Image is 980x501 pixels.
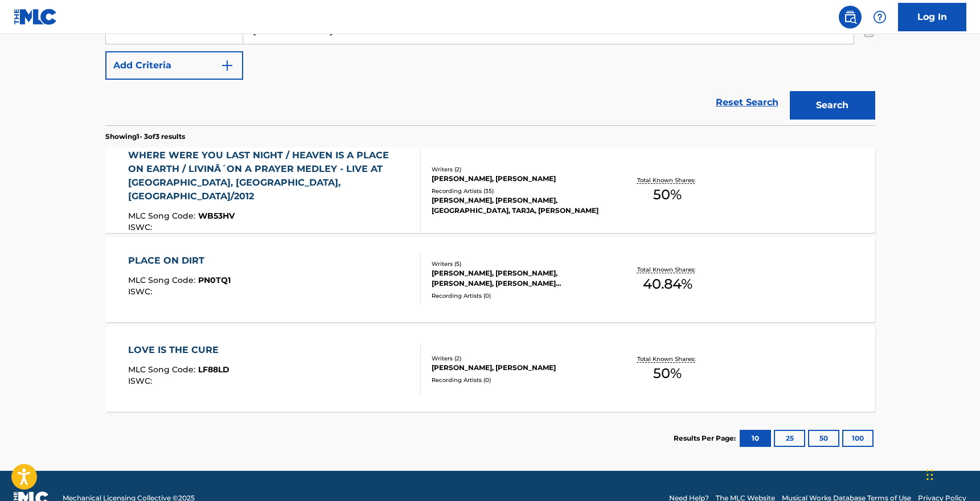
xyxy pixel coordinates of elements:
p: Results Per Page: [674,433,739,443]
span: 40.84 % [643,274,692,294]
button: Search [790,91,875,120]
span: PN0TQ1 [198,275,231,285]
img: 9d2ae6d4665cec9f34b9.svg [220,59,234,72]
div: [PERSON_NAME], [PERSON_NAME], [GEOGRAPHIC_DATA], TARJA, [PERSON_NAME] [432,195,604,216]
button: 10 [740,430,771,447]
span: LF88LD [198,364,229,375]
span: 50 % [653,184,682,205]
iframe: Chat Widget [923,446,980,501]
div: [PERSON_NAME], [PERSON_NAME] [432,363,604,373]
span: MLC Song Code : [128,211,198,221]
div: Drag [926,458,933,492]
div: Writers ( 2 ) [432,354,604,363]
a: Reset Search [710,90,784,115]
span: WB53HV [198,211,235,221]
div: Writers ( 2 ) [432,165,604,174]
div: Recording Artists ( 0 ) [432,291,604,300]
p: Showing 1 - 3 of 3 results [105,132,185,142]
button: 25 [774,430,805,447]
a: LOVE IS THE CUREMLC Song Code:LF88LDISWC:Writers (2)[PERSON_NAME], [PERSON_NAME]Recording Artists... [105,326,875,412]
a: PLACE ON DIRTMLC Song Code:PN0TQ1ISWC:Writers (5)[PERSON_NAME], [PERSON_NAME], [PERSON_NAME], [PE... [105,237,875,322]
img: search [843,10,857,24]
img: help [873,10,887,24]
div: Help [868,6,891,28]
div: Recording Artists ( 35 ) [432,187,604,195]
div: LOVE IS THE CURE [128,343,229,357]
button: 100 [842,430,874,447]
span: MLC Song Code : [128,275,198,285]
a: WHERE WERE YOU LAST NIGHT / HEAVEN IS A PLACE ON EARTH / LIVINÂ´ON A PRAYER MEDLEY - LIVE AT [GEO... [105,147,875,233]
span: ISWC : [128,376,155,386]
a: Log In [898,3,966,31]
button: 50 [808,430,839,447]
p: Total Known Shares: [637,355,698,363]
div: PLACE ON DIRT [128,254,231,268]
p: Total Known Shares: [637,265,698,274]
div: Recording Artists ( 0 ) [432,376,604,384]
div: [PERSON_NAME], [PERSON_NAME], [PERSON_NAME], [PERSON_NAME] [PERSON_NAME], [PERSON_NAME] [432,268,604,289]
span: MLC Song Code : [128,364,198,375]
span: 50 % [653,363,682,384]
p: Total Known Shares: [637,176,698,184]
div: [PERSON_NAME], [PERSON_NAME] [432,174,604,184]
span: ISWC : [128,286,155,297]
img: MLC Logo [14,9,58,25]
div: WHERE WERE YOU LAST NIGHT / HEAVEN IS A PLACE ON EARTH / LIVINÂ´ON A PRAYER MEDLEY - LIVE AT [GEO... [128,149,411,203]
button: Add Criteria [105,51,243,80]
a: Public Search [839,6,862,28]
div: Writers ( 5 ) [432,260,604,268]
span: ISWC : [128,222,155,232]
